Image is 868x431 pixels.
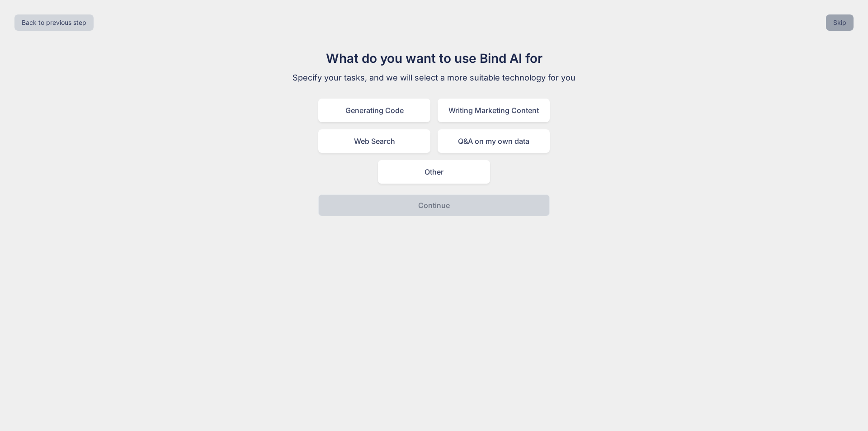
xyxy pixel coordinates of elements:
p: Specify your tasks, and we will select a more suitable technology for you [282,71,586,84]
button: Skip [826,14,854,31]
h1: What do you want to use Bind AI for [282,49,586,68]
div: Web Search [318,129,430,153]
button: Back to previous step [14,14,94,31]
div: Writing Marketing Content [438,99,550,122]
div: Generating Code [318,99,430,122]
div: Q&A on my own data [438,129,550,153]
div: Other [378,160,490,184]
button: Continue [318,194,550,216]
p: Continue [418,200,450,211]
